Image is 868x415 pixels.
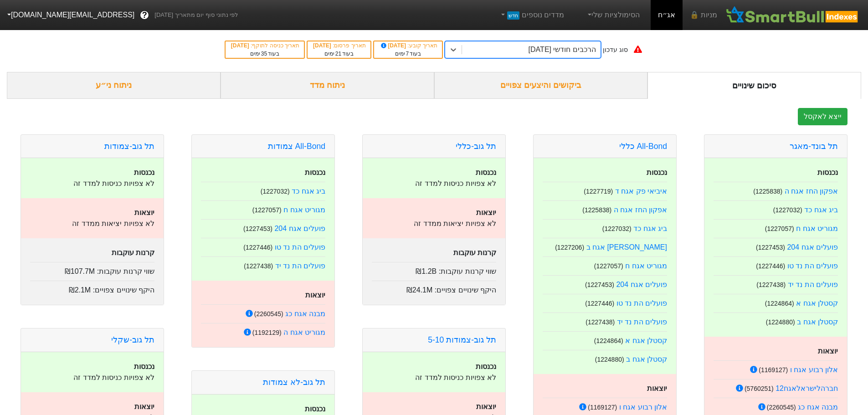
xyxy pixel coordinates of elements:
small: ( 1227438 ) [244,262,273,270]
strong: נכנסות [305,405,325,413]
p: לא צפויות יציאות ממדד זה [372,218,496,229]
div: סוג עדכון [603,45,628,55]
span: ₪2.1M [69,286,91,294]
a: אלון רבוע אגח ו [790,366,838,374]
small: ( 1227719 ) [584,188,613,195]
a: ביג אגח כד [804,206,838,214]
strong: יוצאות [134,209,154,216]
a: פועלים הת נד יד [275,262,325,270]
small: ( 1169127 ) [759,366,788,374]
small: ( 1227206 ) [555,244,584,251]
a: פועלים אגח 204 [787,243,838,251]
a: מבנה אגח כג [285,310,325,318]
small: ( 2260545 ) [254,310,283,318]
a: פועלים הת נד יד [617,318,667,326]
span: 21 [335,51,341,57]
a: מגוריט אגח ח [796,225,838,232]
small: ( 1227057 ) [252,206,282,214]
span: ₪1.2B [416,267,437,275]
strong: נכנסות [134,363,154,370]
a: מגוריט אגח ה [283,328,325,336]
a: All-Bond כללי [619,142,667,151]
small: ( 1169127 ) [588,404,617,411]
a: תל בונד-מאגר [790,142,838,151]
div: בעוד ימים [312,50,366,58]
a: פועלים אגח 204 [274,225,325,232]
a: קסטלן אגח א [625,337,667,344]
small: ( 1227057 ) [765,225,794,232]
a: קסטלן אגח ב [626,355,667,363]
a: תל גוב-צמודות 5-10 [428,335,496,344]
a: All-Bond צמודות [268,142,325,151]
strong: יוצאות [647,384,667,392]
small: ( 1227453 ) [585,281,614,288]
strong: נכנסות [476,363,496,370]
small: ( 5760251 ) [745,385,774,392]
span: [DATE] [231,42,251,49]
strong: יוצאות [134,403,154,410]
div: תאריך כניסה לתוקף : [230,41,299,50]
strong: קרנות עוקבות [453,249,496,256]
div: בעוד ימים [379,50,437,58]
a: מגוריט אגח ח [283,206,325,214]
div: תאריך פרסום : [312,41,366,50]
small: ( 1227032 ) [261,188,290,195]
a: תל גוב-לא צמודות [263,378,325,387]
div: שווי קרנות עוקבות : [30,262,154,277]
a: מבנה אגח כג [798,403,838,411]
a: ביג אגח כד [633,225,667,232]
span: ₪107.7M [65,267,95,275]
span: [DATE] [380,42,408,49]
small: ( 1224880 ) [595,356,624,363]
div: בעוד ימים [230,50,299,58]
a: [PERSON_NAME] אגח ב [586,243,668,251]
span: 7 [406,51,409,57]
p: לא צפויות יציאות ממדד זה [30,218,154,229]
small: ( 1224864 ) [765,300,794,307]
strong: נכנסות [647,169,667,176]
small: ( 1227032 ) [602,225,632,232]
div: שווי קרנות עוקבות : [372,262,496,277]
span: לפי נתוני סוף יום מתאריך [DATE] [154,10,238,20]
small: ( 1227446 ) [756,262,785,270]
div: היקף שינויים צפויים : [372,281,496,296]
strong: יוצאות [476,403,496,410]
a: פועלים הת נד טו [787,262,838,270]
strong: יוצאות [305,291,325,299]
a: פועלים הת נד יד [788,281,838,288]
a: אפקון החז אגח ה [614,206,667,214]
a: אלון רבוע אגח ו [619,403,667,411]
span: חדש [507,11,519,20]
a: מדדים נוספיםחדש [495,6,568,24]
a: מגוריט אגח ח [625,262,667,270]
img: SmartBull [724,6,861,24]
p: לא צפויות כניסות למדד זה [30,178,154,189]
div: ביקושים והיצעים צפויים [434,72,648,99]
a: קסטלן אגח ב [797,318,838,326]
p: לא צפויות כניסות למדד זה [372,372,496,383]
small: ( 1224864 ) [594,337,623,344]
span: ₪24.1M [406,286,432,294]
strong: יוצאות [476,209,496,216]
a: פועלים אגח 204 [616,281,667,288]
a: אפקון החז אגח ה [785,187,838,195]
small: ( 2260545 ) [767,404,796,411]
span: [DATE] [313,42,333,49]
a: תל גוב-שקלי [111,335,154,344]
a: הסימולציות שלי [582,6,643,24]
a: פועלים הת נד טו [275,243,325,251]
strong: קרנות עוקבות [112,249,154,256]
a: תל גוב-כללי [456,142,496,151]
div: ניתוח מדד [221,72,434,99]
p: לא צפויות כניסות למדד זה [372,178,496,189]
div: ניתוח ני״ע [7,72,221,99]
div: הרכבים חודשי [DATE] [529,44,596,55]
div: היקף שינויים צפויים : [30,281,154,296]
small: ( 1227032 ) [773,206,802,214]
small: ( 1227438 ) [756,281,786,288]
strong: נכנסות [476,169,496,176]
strong: יוצאות [818,347,838,355]
span: 35 [261,51,267,57]
a: קסטלן אגח א [796,299,838,307]
small: ( 1227446 ) [243,244,272,251]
